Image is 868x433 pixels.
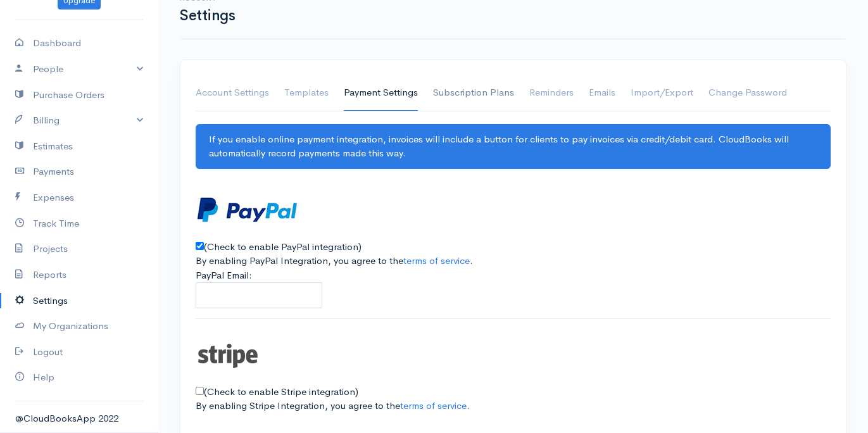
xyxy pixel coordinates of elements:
a: Change Password [708,75,787,111]
a: terms of service [400,399,467,411]
div: By enabling Stripe Integration, you agree to the . [196,399,831,413]
a: Import/Export [631,75,693,111]
h1: Settings [180,8,235,23]
label: PayPal Email: [196,268,252,283]
div: @CloudBooksApp 2022 [15,411,143,426]
a: Account Settings [196,75,269,111]
a: Templates [284,75,329,111]
a: Emails [589,75,615,111]
label: (Check to enable Stripe integration) [204,385,358,399]
a: Payment Settings [344,75,418,111]
a: Reminders [529,75,574,111]
a: Subscription Plans [433,75,514,111]
div: By enabling PayPal Integration, you agree to the . [196,254,831,268]
div: If you enable online payment integration, invoices will include a button for clients to pay invoi... [196,124,831,169]
label: (Check to enable PayPal integration) [204,240,362,254]
a: terms of service [403,254,470,267]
